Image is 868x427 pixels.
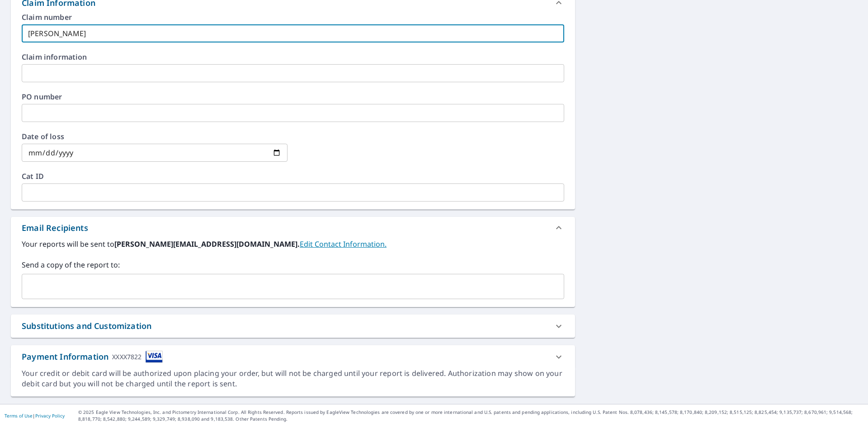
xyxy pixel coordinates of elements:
[300,239,387,249] a: EditContactInfo
[11,217,575,239] div: Email Recipients
[22,368,564,389] div: Your credit or debit card will be authorized upon placing your order, but will not be charged unt...
[78,409,863,422] p: © 2025 Eagle View Technologies, Inc. and Pictometry International Corp. All Rights Reserved. Repo...
[22,133,288,140] label: Date of loss
[114,239,300,249] b: [PERSON_NAME][EMAIL_ADDRESS][DOMAIN_NAME].
[112,351,142,363] div: XXXX7822
[11,345,575,368] div: Payment InformationXXXX7822cardImage
[22,351,163,363] div: Payment Information
[22,93,564,100] label: PO number
[5,413,65,418] p: |
[5,413,33,419] a: Terms of Use
[22,53,564,61] label: Claim information
[22,239,564,249] label: Your reports will be sent to
[146,351,163,363] img: cardImage
[22,222,88,234] div: Email Recipients
[22,14,564,21] label: Claim number
[22,259,564,270] label: Send a copy of the report to:
[11,314,575,338] div: Substitutions and Customization
[22,320,151,332] div: Substitutions and Customization
[22,173,564,180] label: Cat ID
[35,413,65,419] a: Privacy Policy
